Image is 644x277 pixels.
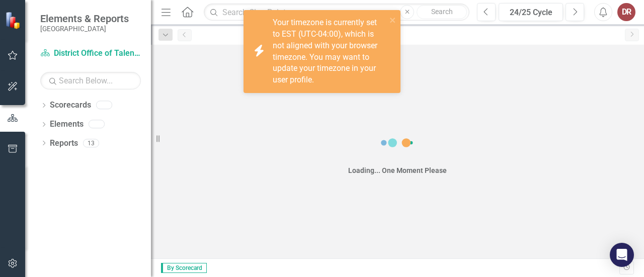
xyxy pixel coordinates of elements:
div: Your timezone is currently set to EST (UTC-04:00), which is not aligned with your browser timezon... [273,17,386,86]
button: Search [417,5,467,19]
a: District Office of Talent Acquisition ([DATE]-[DATE]) [40,48,141,59]
div: Loading... One Moment Please [348,165,447,175]
button: 24/25 Cycle [499,3,563,21]
a: Scorecards [50,100,91,111]
a: Reports [50,138,78,149]
div: Open Intercom Messenger [610,243,634,267]
input: Search Below... [40,72,141,89]
button: DR [617,3,635,21]
span: Search [431,8,453,16]
div: 13 [83,139,99,147]
span: By Scorecard [161,263,207,273]
button: close [389,14,396,26]
input: Search ClearPoint... [204,4,469,21]
img: ClearPoint Strategy [5,12,23,29]
small: [GEOGRAPHIC_DATA] [40,25,129,33]
div: 24/25 Cycle [502,7,559,19]
span: Elements & Reports [40,13,129,25]
a: Elements [50,119,84,130]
